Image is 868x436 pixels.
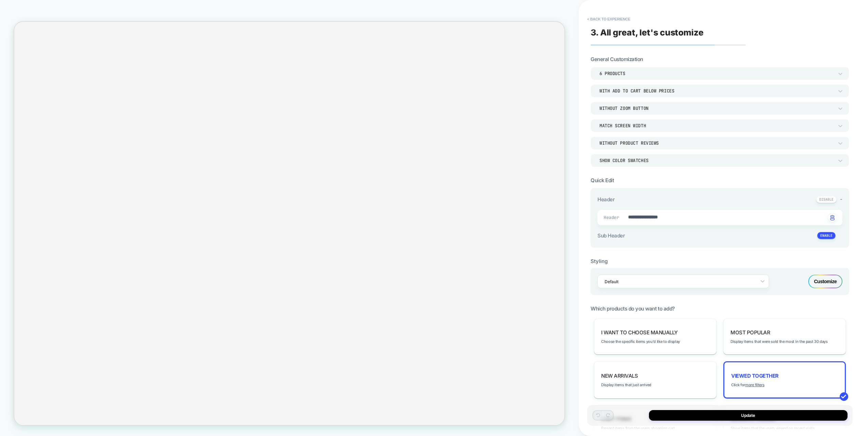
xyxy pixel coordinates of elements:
div: Without Zoom Button [599,105,834,111]
span: Quick Edit [591,177,614,184]
span: - [840,196,842,202]
span: New Arrivals [601,373,638,379]
span: General Customization [591,56,643,62]
span: Choose the specific items you'd like to display [601,339,680,344]
span: Header [604,215,612,220]
span: Sub Header [597,232,625,239]
div: Without Product Reviews [599,140,834,146]
div: Styling [591,258,849,264]
button: < Back to experience [584,14,634,25]
span: 3. All great, let's customize [591,27,704,38]
div: With add to cart below prices [599,88,834,94]
img: edit with ai [830,215,835,220]
u: more filters [745,382,764,387]
span: I want to choose manually [601,329,678,336]
div: SHOW COLOR SWATCHES [599,158,834,163]
span: Which products do you want to add? [591,305,675,312]
span: Click for [731,382,764,387]
span: Most Popular [730,329,770,336]
div: 6 Products [599,71,834,76]
span: Display items that just arrived [601,382,651,387]
div: Match Screen Width [599,123,834,129]
button: Update [649,410,848,421]
span: Display items that were sold the most in the past 30 days [730,339,828,344]
span: Viewed Together [731,373,779,379]
span: Header [597,196,614,203]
